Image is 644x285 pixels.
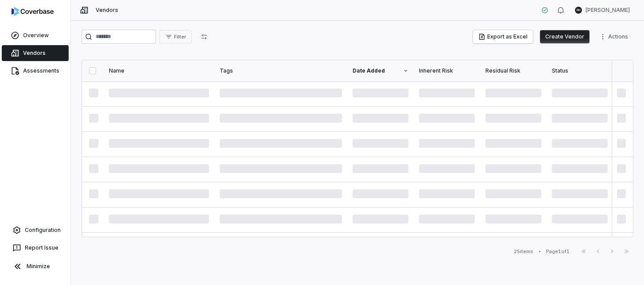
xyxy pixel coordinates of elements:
[2,63,69,79] a: Assessments
[159,30,192,43] button: Filter
[539,248,541,254] div: •
[2,45,69,61] a: Vendors
[2,27,69,43] a: Overview
[27,263,50,270] span: Minimize
[4,222,67,238] a: Configuration
[25,244,58,251] span: Report Issue
[12,7,54,16] img: logo-D7KZi-bG.svg
[419,67,475,74] div: Inherent Risk
[23,32,49,39] span: Overview
[109,67,209,74] div: Name
[220,67,342,74] div: Tags
[174,34,186,40] span: Filter
[575,7,582,14] span: DH
[25,227,61,234] span: Configuration
[96,7,118,14] span: Vendors
[597,30,633,43] button: More actions
[586,7,630,14] span: [PERSON_NAME]
[4,240,67,256] button: Report Issue
[540,30,590,43] button: Create Vendor
[4,258,67,275] button: Minimize
[514,248,533,255] div: 25 items
[23,50,46,57] span: Vendors
[23,67,59,74] span: Assessments
[485,67,541,74] div: Residual Risk
[353,67,408,74] div: Date Added
[552,67,608,74] div: Status
[546,248,570,255] div: Page 1 of 1
[570,4,635,17] button: DH[PERSON_NAME]
[473,30,533,43] button: Export as Excel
